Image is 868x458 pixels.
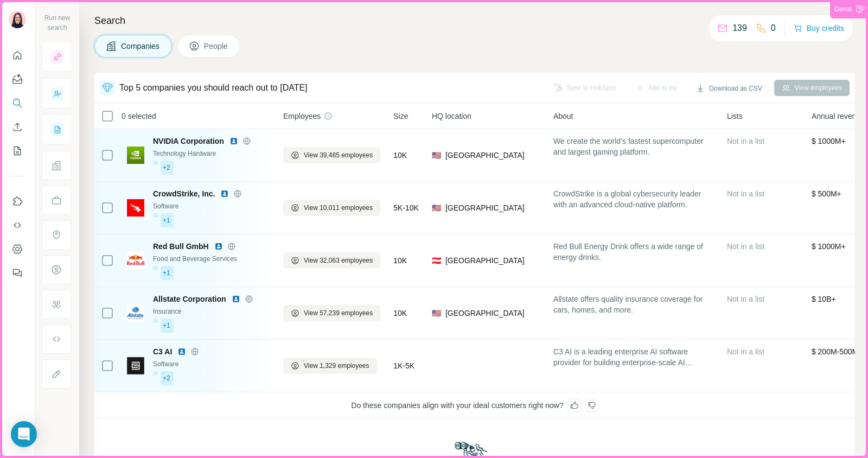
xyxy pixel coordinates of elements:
img: Logo of Red Bull GmbH [127,252,144,269]
span: Allstate offers quality insurance coverage for cars, homes, and more. [553,294,714,315]
span: People [204,41,229,52]
button: Use Surfe API [9,215,26,235]
span: We create the world’s fastest supercomputer and largest gaming platform. [553,136,714,157]
div: Top 5 companies you should reach out to [DATE] [119,81,308,94]
span: Not in a list [727,295,764,303]
span: [GEOGRAPHIC_DATA] [445,150,525,161]
span: CrowdStrike is a global cybersecurity leader with an advanced cloud-native platform. [553,188,714,210]
span: +1 [163,268,170,278]
img: Corner Ribbon [856,5,866,14]
img: Logo of NVIDIA Corporation [127,147,144,164]
img: Agents [12,74,23,85]
button: Agents Inbox [9,69,26,89]
span: About [553,111,573,122]
span: 10K [393,150,407,161]
img: Logo of Allstate Corporation [127,304,144,322]
span: +2 [163,373,170,383]
span: Not in a list [727,347,764,356]
span: +1 [163,321,170,330]
button: Dashboard [9,239,26,259]
span: View 57,239 employees [304,308,373,318]
button: Quick start [9,46,26,65]
div: Software [153,359,270,369]
span: Not in a list [727,242,764,251]
img: Logo of CrowdStrike, Inc. [127,199,144,217]
span: Companies [121,41,161,52]
img: Avatar [9,11,26,28]
span: $ 200M-500M [812,347,858,356]
span: Not in a list [727,137,764,145]
span: [GEOGRAPHIC_DATA] [445,308,525,319]
span: 🇺🇸 [432,150,441,161]
span: $ 10B+ [812,295,836,303]
span: Red Bull GmbH [153,241,209,252]
span: 10K [393,255,407,266]
button: View 1,329 employees [283,358,377,374]
img: LinkedIn logo [177,347,186,356]
img: LinkedIn logo [220,189,229,198]
button: Use Surfe on LinkedIn [9,192,26,211]
div: Technology Hardware [153,149,270,158]
span: 1K-5K [393,360,414,371]
button: Buy credits [794,21,844,36]
span: 🇺🇸 [432,202,441,213]
span: Demo [834,4,852,14]
span: Allstate Corporation [153,294,226,304]
span: $ 1000M+ [812,242,846,251]
span: View 32,063 employees [304,256,373,265]
img: LinkedIn logo [214,242,223,251]
span: NVIDIA Corporation [153,136,224,147]
span: [GEOGRAPHIC_DATA] [445,202,525,213]
span: Size [393,111,408,122]
img: Logo of C3 AI [127,357,144,374]
span: HQ location [432,111,471,122]
span: [GEOGRAPHIC_DATA] [445,255,525,266]
span: Not in a list [727,189,764,198]
span: $ 1000M+ [812,137,846,145]
span: +1 [163,215,170,225]
span: View 1,329 employees [304,361,369,371]
div: Run new search [42,13,73,33]
p: 0 [771,22,776,35]
span: Red Bull Energy Drink offers a wide range of energy drinks. [553,241,714,263]
span: 🇦🇹 [432,255,441,266]
span: +2 [163,163,170,173]
p: 139 [732,22,747,35]
button: View 10,011 employees [283,200,380,216]
button: View 57,239 employees [283,305,380,321]
span: View 10,011 employees [304,203,373,213]
span: 5K-10K [393,202,419,213]
span: Annual revenue [812,111,865,122]
span: CrowdStrike, Inc. [153,188,215,199]
div: Software [153,201,270,211]
span: Lists [727,111,743,122]
h4: Search [94,13,855,28]
span: 10K [393,308,407,319]
div: Food and Beverage Services [153,254,270,264]
img: LinkedIn logo [232,295,240,303]
span: C3 AI is a leading enterprise AI software provider for building enterprise-scale AI applications ... [553,346,714,368]
span: View 39,485 employees [304,150,373,160]
div: Insurance [153,307,270,316]
button: View 39,485 employees [283,147,380,163]
img: LinkedIn logo [229,137,238,145]
button: Download as CSV [688,80,769,97]
div: Open Intercom Messenger [11,421,37,447]
button: My lists [9,141,26,161]
span: Employees [283,111,321,122]
button: View 32,063 employees [283,252,380,269]
span: 🇺🇸 [432,308,441,319]
button: Enrich CSV [9,117,26,137]
div: Do these companies align with your ideal customers right now? [94,392,855,419]
span: $ 500M+ [812,189,841,198]
span: 0 selected [122,111,156,122]
span: C3 AI [153,346,172,357]
button: Search [9,93,26,113]
button: Feedback [9,263,26,283]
